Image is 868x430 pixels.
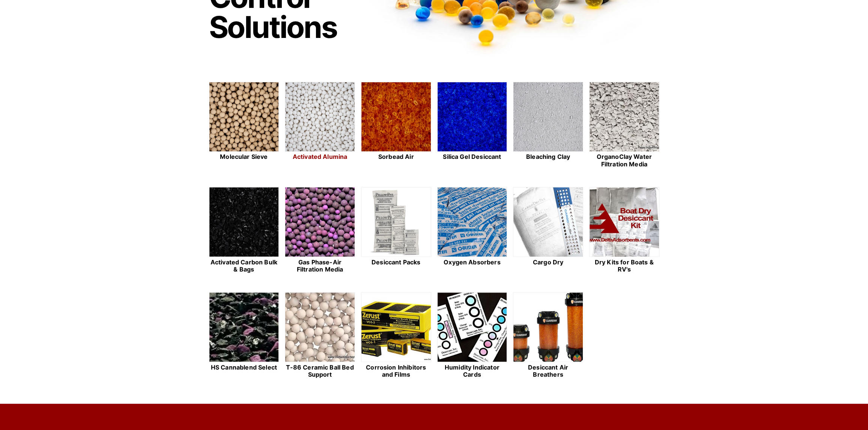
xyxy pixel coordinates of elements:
h2: Humidity Indicator Cards [437,364,507,378]
h2: Oxygen Absorbers [437,259,507,266]
h2: Molecular Sieve [209,153,279,160]
a: Gas Phase-Air Filtration Media [285,187,355,274]
a: Corrosion Inhibitors and Films [361,292,431,379]
h2: Dry Kits for Boats & RV's [589,259,659,273]
a: HS Cannablend Select [209,292,279,379]
h2: Desiccant Air Breathers [513,364,583,378]
h2: Activated Carbon Bulk & Bags [209,259,279,273]
h2: Sorbead Air [361,153,431,160]
a: Bleaching Clay [513,82,583,169]
a: Sorbead Air [361,82,431,169]
a: Cargo Dry [513,187,583,274]
a: OrganoClay Water Filtration Media [589,82,659,169]
a: Activated Carbon Bulk & Bags [209,187,279,274]
h2: OrganoClay Water Filtration Media [589,153,659,167]
h2: Desiccant Packs [361,259,431,266]
a: Molecular Sieve [209,82,279,169]
a: Desiccant Air Breathers [513,292,583,379]
a: Desiccant Packs [361,187,431,274]
h2: HS Cannablend Select [209,364,279,371]
h2: Bleaching Clay [513,153,583,160]
a: Humidity Indicator Cards [437,292,507,379]
h2: Silica Gel Desiccant [437,153,507,160]
a: Dry Kits for Boats & RV's [589,187,659,274]
a: Activated Alumina [285,82,355,169]
a: T-86 Ceramic Ball Bed Support [285,292,355,379]
h2: T-86 Ceramic Ball Bed Support [285,364,355,378]
h2: Cargo Dry [513,259,583,266]
h2: Gas Phase-Air Filtration Media [285,259,355,273]
h2: Activated Alumina [285,153,355,160]
a: Oxygen Absorbers [437,187,507,274]
a: Silica Gel Desiccant [437,82,507,169]
h2: Corrosion Inhibitors and Films [361,364,431,378]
